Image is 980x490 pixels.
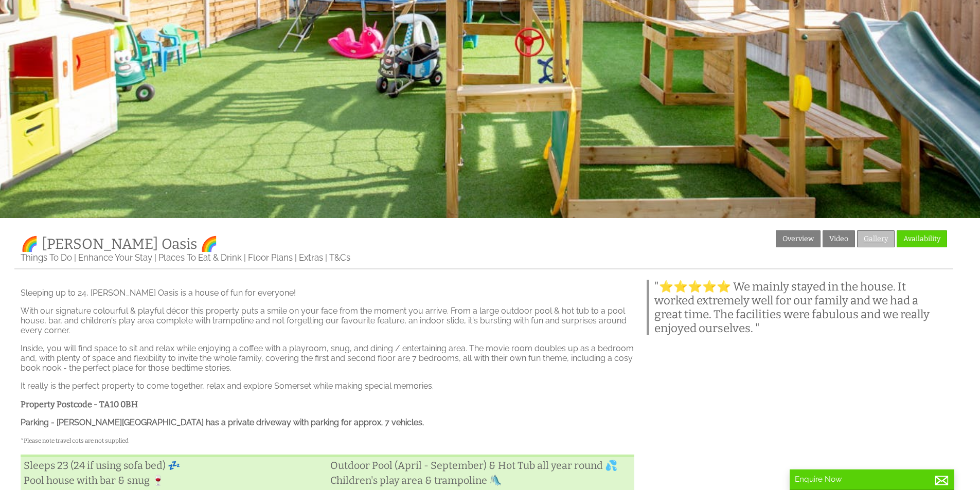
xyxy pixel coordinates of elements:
a: 🌈 [PERSON_NAME] Oasis 🌈 [21,235,218,252]
a: Things To Do [21,252,72,263]
a: Enhance Your Stay [78,252,152,263]
p: With our signature colourful & playful décor this property puts a smile on your face from the mom... [21,306,634,335]
h5: *Please note travel cots are not supplied [21,437,634,444]
p: Enquire Now [795,475,949,484]
strong: Parking - [PERSON_NAME][GEOGRAPHIC_DATA] has a private driveway with parking for approx. 7 vehicles. [21,418,424,427]
p: It really is the perfect property to come together, relax and explore Somerset while making speci... [21,381,634,391]
a: Availability [897,230,947,247]
blockquote: "⭐⭐⭐⭐⭐ We mainly stayed in the house. It worked extremely well for our family and we had a great ... [647,280,947,335]
a: Overview [776,230,821,247]
li: Children's play area & trampoline 🛝 [327,473,634,488]
li: Outdoor Pool (April - September) & Hot Tub all year round 💦 [327,458,634,473]
a: T&Cs [329,252,350,263]
a: Places To Eat & Drink [158,252,242,263]
a: Extras [299,252,323,263]
li: Sleeps 23 (24 if using sofa bed) 💤 [21,458,327,473]
p: Inside, you will find space to sit and relax while enjoying a coffee with a playroom, snug, and d... [21,343,634,373]
li: Pool house with bar & snug 🍷 [21,473,327,488]
a: Floor Plans [248,252,293,263]
p: Sleeping up to 24, [PERSON_NAME] Oasis is a house of fun for everyone! [21,288,634,298]
a: Video [823,230,855,247]
strong: Property Postcode - TA10 0BH [21,400,138,409]
a: Gallery [857,230,895,247]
